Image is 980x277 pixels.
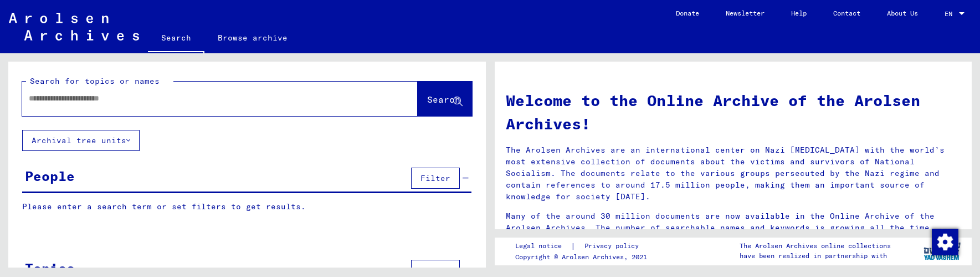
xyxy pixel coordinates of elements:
p: Many of the around 30 million documents are now available in the Online Archive of the Arolsen Ar... [506,210,961,234]
div: People [25,166,75,186]
a: Privacy policy [576,240,652,252]
h1: Welcome to the Online Archive of the Arolsen Archives! [506,89,961,135]
img: yv_logo.png [921,237,963,265]
img: Arolsen_neg.svg [9,13,139,41]
p: The Arolsen Archives are an international center on Nazi [MEDICAL_DATA] with the world’s most ext... [506,144,961,203]
button: Filter [411,168,460,189]
p: Copyright © Arolsen Archives, 2021 [515,252,652,262]
a: Search [148,24,204,53]
mat-label: Search for topics or names [30,76,160,86]
p: Please enter a search term or set filters to get results. [22,201,471,213]
img: Change consent [932,229,958,255]
span: Filter [420,265,450,275]
p: The Arolsen Archives online collections [740,241,891,251]
button: Archival tree units [22,130,140,151]
span: Search [427,94,460,105]
div: Change consent [931,228,958,255]
span: EN [945,10,957,18]
a: Browse archive [204,24,301,51]
p: have been realized in partnership with [740,251,891,261]
a: Legal notice [515,240,571,252]
button: Search [418,82,472,116]
span: Filter [420,173,450,183]
div: | [515,240,652,252]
